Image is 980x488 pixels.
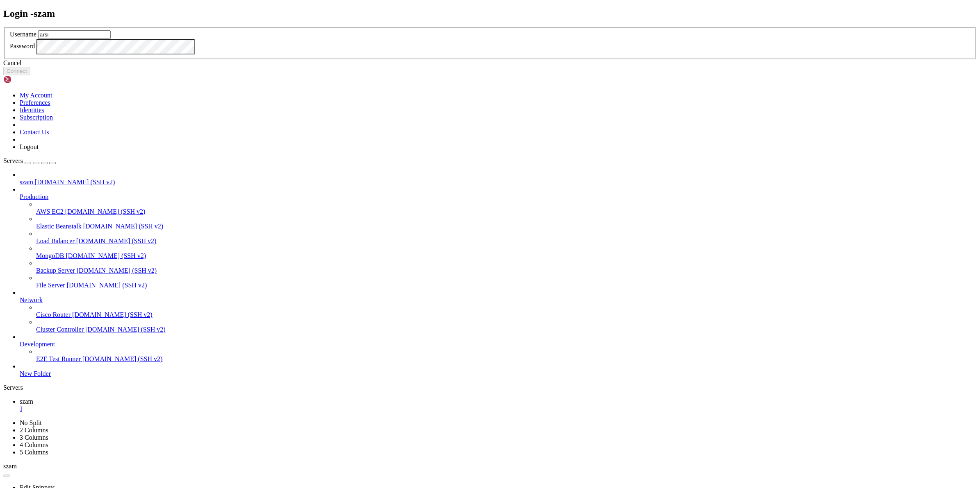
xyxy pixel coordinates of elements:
li: MongoDB [DOMAIN_NAME] (SSH v2) [36,245,977,260]
a: My Account [20,92,52,99]
li: File Server [DOMAIN_NAME] (SSH v2) [36,274,977,289]
button: Connect [3,67,30,75]
span: E2E Test Runner [36,355,81,362]
a: Preferences [20,99,50,106]
a: szam [DOMAIN_NAME] (SSH v2) [20,178,977,186]
li: Development [20,333,977,363]
span: Production [20,193,48,200]
a: Cisco Router [DOMAIN_NAME] (SSH v2) [36,311,977,319]
a: 4 Columns [20,441,48,448]
a: File Server [DOMAIN_NAME] (SSH v2) [36,282,977,289]
span: [DOMAIN_NAME] (SSH v2) [72,311,153,318]
a: Cluster Controller [DOMAIN_NAME] (SSH v2) [36,326,977,333]
img: Shellngn [3,75,50,84]
span: szam [3,463,17,470]
label: Username [10,31,36,38]
a: Development [20,341,977,348]
span: Backup Server [36,267,75,274]
div: Servers [3,384,977,391]
a: Identities [20,106,44,113]
span: szam [20,178,33,185]
a: Logout [20,143,39,150]
span: [DOMAIN_NAME] (SSH v2) [65,208,146,215]
a: Network [20,296,977,304]
li: Cisco Router [DOMAIN_NAME] (SSH v2) [36,304,977,319]
a: szam [20,398,977,413]
h2: Login - szam [3,8,977,19]
a: New Folder [20,370,977,377]
span: File Server [36,282,65,289]
li: E2E Test Runner [DOMAIN_NAME] (SSH v2) [36,348,977,363]
li: Network [20,289,977,333]
span: Development [20,341,55,348]
span: Elastic Beanstalk [36,223,82,230]
a: Subscription [20,114,53,121]
li: New Folder [20,363,977,377]
div: Cancel [3,59,977,67]
span: [DOMAIN_NAME] (SSH v2) [83,223,164,230]
span: Load Balancer [36,237,75,244]
x-row: Connecting [DOMAIN_NAME]... [3,3,873,10]
span: szam [20,398,33,405]
li: Cluster Controller [DOMAIN_NAME] (SSH v2) [36,319,977,333]
li: Backup Server [DOMAIN_NAME] (SSH v2) [36,260,977,274]
a: Production [20,193,977,201]
span: Cisco Router [36,311,71,318]
span: [DOMAIN_NAME] (SSH v2) [76,237,157,244]
span: Network [20,296,43,303]
span: MongoDB [36,252,64,259]
li: Load Balancer [DOMAIN_NAME] (SSH v2) [36,230,977,245]
a: Load Balancer [DOMAIN_NAME] (SSH v2) [36,237,977,245]
a:  [20,405,977,413]
span: Cluster Controller [36,326,84,333]
div: (0, 1) [3,10,7,17]
span: Servers [3,157,23,164]
a: MongoDB [DOMAIN_NAME] (SSH v2) [36,252,977,260]
span: AWS EC2 [36,208,64,215]
span: [DOMAIN_NAME] (SSH v2) [77,267,157,274]
a: 5 Columns [20,449,48,456]
a: Servers [3,157,56,164]
a: Contact Us [20,129,49,136]
a: 3 Columns [20,434,48,441]
li: Elastic Beanstalk [DOMAIN_NAME] (SSH v2) [36,215,977,230]
span: [DOMAIN_NAME] (SSH v2) [35,178,115,185]
span: [DOMAIN_NAME] (SSH v2) [67,282,147,289]
a: Elastic Beanstalk [DOMAIN_NAME] (SSH v2) [36,223,977,230]
li: Production [20,186,977,289]
a: 2 Columns [20,427,48,434]
a: Backup Server [DOMAIN_NAME] (SSH v2) [36,267,977,274]
span: New Folder [20,370,51,377]
a: E2E Test Runner [DOMAIN_NAME] (SSH v2) [36,355,977,363]
span: [DOMAIN_NAME] (SSH v2) [66,252,146,259]
span: [DOMAIN_NAME] (SSH v2) [82,355,163,362]
span: [DOMAIN_NAME] (SSH v2) [85,326,166,333]
a: No Split [20,419,42,426]
li: szam [DOMAIN_NAME] (SSH v2) [20,171,977,186]
li: AWS EC2 [DOMAIN_NAME] (SSH v2) [36,201,977,215]
label: Password [10,43,35,50]
a: AWS EC2 [DOMAIN_NAME] (SSH v2) [36,208,977,215]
